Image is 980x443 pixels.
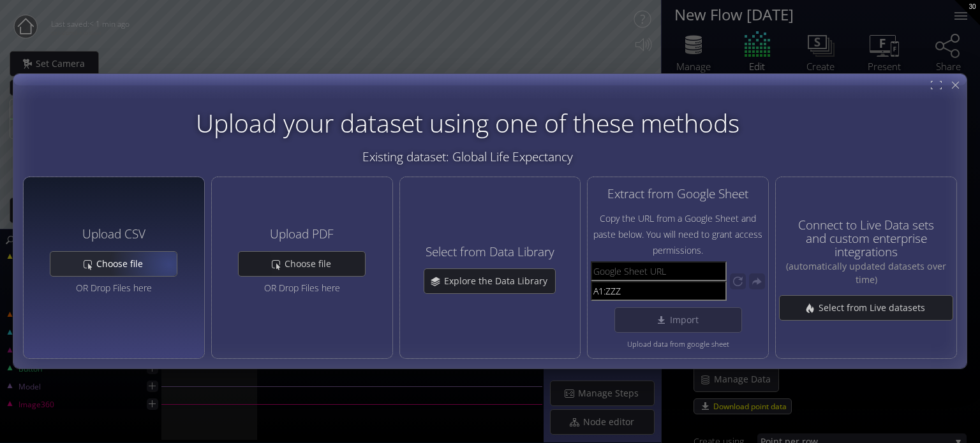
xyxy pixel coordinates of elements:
span: Choose file [284,258,339,270]
h4: Connect to Live Data sets and custom enterprise integrations [779,219,953,285]
h4: Extract from Google Sheet [607,187,748,201]
span: Explore the Data Library [443,275,555,288]
span: (automatically updated datasets over time) [786,260,946,286]
div: OR Drop Files here [50,280,177,296]
input: Google Sheet URL [591,262,727,282]
h4: Upload PDF [270,228,334,242]
h4: Upload CSV [82,228,145,242]
span: Choose file [96,258,151,270]
input: Range [591,282,727,301]
span: Upload data from google sheet [627,337,729,352]
span: Existing dataset: Global Life Expectancy [362,149,573,165]
div: OR Drop Files here [238,280,366,296]
span: Copy the URL from a Google Sheet and paste below. You will need to grant access permissions. [591,211,765,259]
span: Select from Live datasets [819,301,933,314]
h4: Select from Data Library [426,245,554,259]
span: Upload your dataset using one of these methods [196,106,739,140]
